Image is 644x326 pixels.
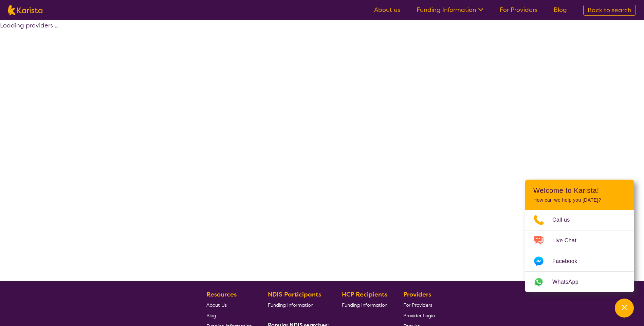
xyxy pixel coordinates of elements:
[8,5,42,15] img: Karista logo
[403,310,435,321] a: Provider Login
[552,236,585,246] span: Live Chat
[206,300,252,310] a: About Us
[533,197,626,203] p: How can we help you [DATE]?
[583,5,636,16] a: Back to search
[268,290,321,299] b: NDIS Participants
[374,6,400,14] a: About us
[525,210,634,292] ul: Choose channel
[525,272,634,292] a: Web link opens in a new tab.
[206,302,227,308] span: About Us
[403,312,435,319] span: Provider Login
[533,186,626,195] h2: Welcome to Karista!
[403,300,435,310] a: For Providers
[525,180,634,292] div: Channel Menu
[268,300,326,310] a: Funding Information
[342,290,387,299] b: HCP Recipients
[206,312,216,319] span: Blog
[342,302,387,308] span: Funding Information
[206,310,252,321] a: Blog
[552,277,587,287] span: WhatsApp
[206,290,237,299] b: Resources
[552,256,585,266] span: Facebook
[552,215,578,225] span: Call us
[417,6,483,14] a: Funding Information
[342,300,387,310] a: Funding Information
[500,6,537,14] a: For Providers
[403,302,432,308] span: For Providers
[403,290,431,299] b: Providers
[554,6,567,14] a: Blog
[588,6,631,14] span: Back to search
[268,302,313,308] span: Funding Information
[615,299,634,318] button: Channel Menu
